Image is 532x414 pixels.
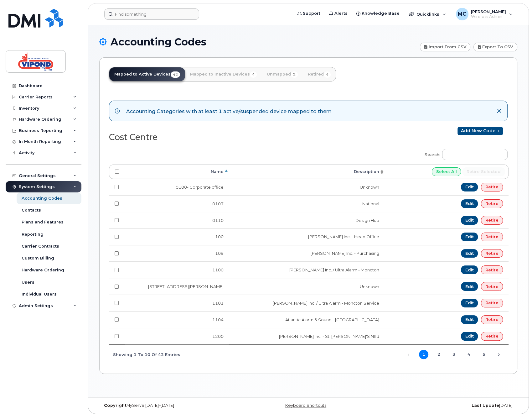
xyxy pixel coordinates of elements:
[479,350,488,359] a: 5
[185,67,262,81] a: Mapped to Inactive Devices
[109,349,180,359] div: Showing 1 to 10 of 42 entries
[442,149,508,160] input: Search:
[125,328,229,344] td: 1200
[229,278,385,295] td: Unknown
[109,67,185,81] a: Mapped to Active Devices
[229,295,385,311] td: [PERSON_NAME] Inc. / Ultra Alarm - Moncton Service
[99,36,417,47] h1: Accounting Codes
[125,295,229,311] td: 1101
[461,199,478,208] a: Edit
[481,249,503,258] a: Retire
[291,71,298,78] span: 2
[461,233,478,241] a: Edit
[481,282,503,291] a: Retire
[125,212,229,228] td: 0110
[481,199,503,208] a: Retire
[419,350,428,359] a: 1
[125,278,229,295] td: [STREET_ADDRESS][PERSON_NAME]
[461,249,478,258] a: Edit
[229,228,385,245] td: [PERSON_NAME] Inc. - Head Office
[250,71,257,78] span: 4
[481,216,503,225] a: Retire
[303,67,336,81] a: Retired
[125,195,229,212] td: 0107
[229,195,385,212] td: National
[262,67,303,81] a: Unmapped
[481,265,503,274] a: Retire
[126,107,332,115] div: Accounting Categories with at least 1 active/suspended device mapped to them
[229,311,385,328] td: Atlantic Alarm & Sound - [GEOGRAPHIC_DATA]
[481,299,503,307] a: Retire
[229,165,385,179] th: Description: activate to sort column ascending
[461,315,478,324] a: Edit
[449,350,458,359] a: 3
[229,245,385,262] td: [PERSON_NAME] Inc. - Purchasing
[434,350,443,359] a: 2
[461,282,478,291] a: Edit
[229,328,385,344] td: [PERSON_NAME] Inc. - St. [PERSON_NAME]'S Nfld
[125,165,229,179] th: Name: activate to sort column descending
[457,127,503,135] a: Add new code
[481,332,503,341] a: Retire
[432,167,461,176] input: Select All
[125,245,229,262] td: 109
[99,403,239,408] div: MyServe [DATE]–[DATE]
[464,350,473,359] a: 4
[404,350,413,359] a: Previous
[461,216,478,225] a: Edit
[324,71,331,78] span: 4
[125,261,229,278] td: 1100
[481,315,503,324] a: Retire
[125,311,229,328] td: 1104
[229,179,385,195] td: Unknown
[378,403,517,408] div: [DATE]
[104,403,127,408] strong: Copyright
[461,299,478,307] a: Edit
[461,265,478,274] a: Edit
[481,233,503,241] a: Retire
[125,228,229,245] td: 100
[494,350,504,359] a: Next
[472,403,499,408] strong: Last Update
[481,183,503,191] a: Retire
[285,403,326,408] a: Keyboard Shortcuts
[420,43,471,51] a: Import from CSV
[125,179,229,195] td: 0100- Corporate office
[171,71,180,78] span: 42
[473,43,517,51] a: Export to CSV
[109,133,303,142] h2: Cost Centre
[229,261,385,278] td: [PERSON_NAME] Inc. / Ultra Alarm - Moncton
[461,183,478,191] a: Edit
[461,332,478,341] a: Edit
[421,145,508,162] label: Search:
[229,212,385,228] td: Design Hub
